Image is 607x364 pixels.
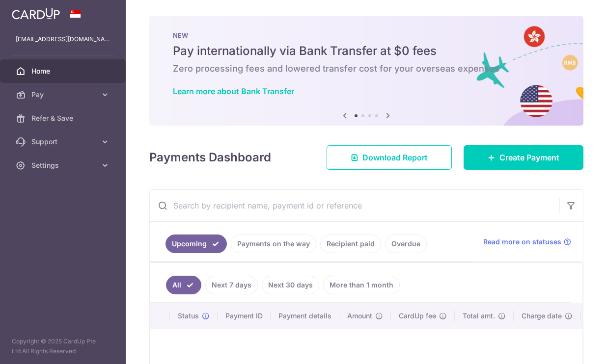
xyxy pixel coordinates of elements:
[12,8,60,20] img: CardUp
[149,149,271,166] h4: Payments Dashboard
[31,137,96,147] span: Support
[31,160,96,170] span: Settings
[499,152,559,163] span: Create Payment
[31,66,96,76] span: Home
[399,311,436,321] span: CardUp fee
[16,34,110,44] p: [EMAIL_ADDRESS][DOMAIN_NAME]
[150,190,559,221] input: Search by recipient name, payment id or reference
[262,276,319,294] a: Next 30 days
[31,113,96,123] span: Refer & Save
[347,311,372,321] span: Amount
[323,276,400,294] a: More than 1 month
[483,237,571,247] a: Read more on statuses
[483,237,561,247] span: Read more on statuses
[173,63,560,75] h6: Zero processing fees and lowered transfer cost for your overseas expenses
[320,234,381,253] a: Recipient paid
[327,145,452,170] a: Download Report
[522,311,562,321] span: Charge date
[218,303,271,329] th: Payment ID
[362,152,428,163] span: Download Report
[166,234,227,253] a: Upcoming
[271,303,339,329] th: Payment details
[205,276,258,294] a: Next 7 days
[173,43,560,59] h5: Pay internationally via Bank Transfer at $0 fees
[385,234,427,253] a: Overdue
[149,16,583,126] img: Bank transfer banner
[173,86,294,96] a: Learn more about Bank Transfer
[464,145,583,170] a: Create Payment
[463,311,495,321] span: Total amt.
[31,90,96,100] span: Pay
[166,276,201,294] a: All
[173,31,560,39] p: NEW
[231,234,316,253] a: Payments on the way
[178,311,199,321] span: Status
